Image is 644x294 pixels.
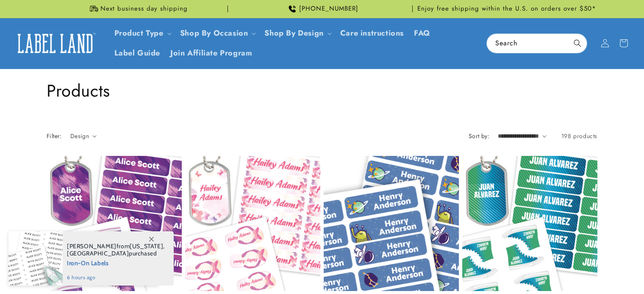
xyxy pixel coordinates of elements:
span: 6 hours ago [67,274,165,281]
a: Label Land [10,27,101,60]
a: Label Guide [109,43,166,63]
summary: Design (0 selected) [70,132,97,141]
span: Design [70,132,89,140]
label: Sort by: [469,132,489,140]
span: [US_STATE] [130,242,163,250]
span: Join Affiliate Program [170,48,252,58]
span: Care instructions [340,28,404,38]
a: Shop By Design [264,28,323,39]
span: Shop By Occasion [180,28,248,38]
summary: Product Type [109,23,175,43]
span: 198 products [561,132,597,140]
span: [GEOGRAPHIC_DATA] [67,250,129,257]
a: Join Affiliate Program [165,43,257,63]
span: [PERSON_NAME] [67,242,117,250]
img: Label Land [13,30,97,56]
h1: Products [47,80,597,102]
span: Enjoy free shipping within the U.S. on orders over $50* [417,5,596,13]
a: Care instructions [335,23,409,43]
summary: Shop By Design [259,23,335,43]
a: Product Type [114,28,164,39]
span: Iron-On Labels [67,257,165,268]
button: Search [568,34,587,53]
h2: Filter: [47,132,62,141]
span: FAQ [414,28,430,38]
span: Label Guide [114,48,161,58]
span: Next business day shipping [100,5,188,13]
span: [PHONE_NUMBER] [299,5,358,13]
span: from , purchased [67,243,165,257]
a: FAQ [409,23,436,43]
summary: Shop By Occasion [175,23,260,43]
